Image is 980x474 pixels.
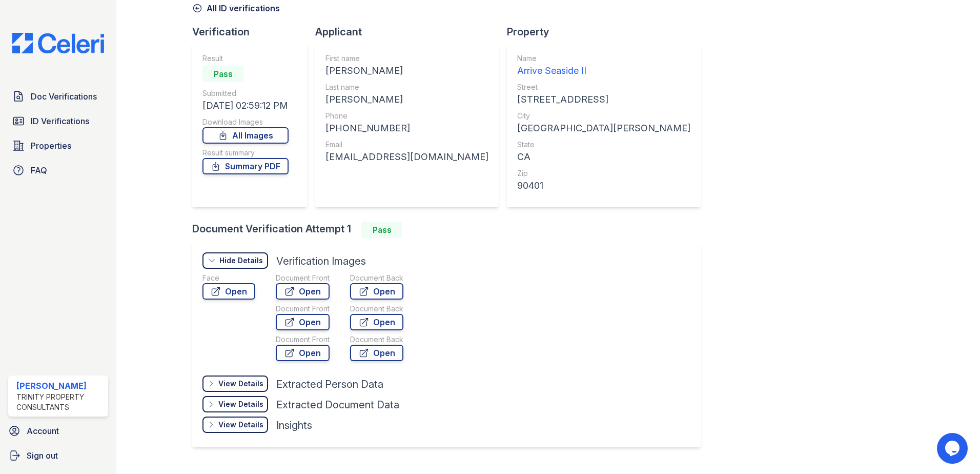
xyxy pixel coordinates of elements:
div: Name [517,53,690,64]
div: Phone [325,111,488,121]
div: Applicant [315,25,507,39]
div: [EMAIL_ADDRESS][DOMAIN_NAME] [325,150,488,164]
div: Document Back [350,273,403,283]
img: CE_Logo_Blue-a8612792a0a2168367f1c8372b55b34899dd931a85d93a1a3d3e32e68fde9ad4.png [4,33,112,53]
div: Last name [325,82,488,92]
div: Extracted Document Data [276,398,399,412]
div: [STREET_ADDRESS] [517,92,690,107]
div: CA [517,150,690,164]
div: Verification [192,25,315,39]
div: Document Verification Attempt 1 [192,222,709,238]
div: Hide Details [219,255,263,266]
div: Trinity Property Consultants [16,392,104,412]
div: [PERSON_NAME] [325,64,488,78]
div: State [517,140,690,150]
div: Pass [202,66,243,82]
div: Document Back [350,334,403,345]
a: Sign out [4,445,112,466]
div: Result [202,53,289,64]
a: Name Arrive Seaside II [517,53,690,78]
a: Summary PDF [202,158,289,174]
a: All ID verifications [192,2,280,14]
div: Result summary [202,148,289,158]
iframe: chat widget [937,433,970,464]
div: Document Front [276,334,330,345]
div: [PERSON_NAME] [325,92,488,107]
div: Document Front [276,304,330,314]
a: Open [350,345,403,361]
div: Email [325,140,488,150]
a: Open [350,283,403,300]
div: Face [202,273,255,283]
div: Document Back [350,304,403,314]
div: First name [325,53,488,64]
div: Verification Images [276,254,366,268]
span: Sign out [27,449,58,462]
span: FAQ [31,164,47,176]
div: [PHONE_NUMBER] [325,121,488,135]
span: Properties [31,140,71,152]
a: Doc Verifications [8,86,108,107]
span: Account [27,425,59,437]
div: [DATE] 02:59:12 PM [202,98,289,113]
div: Arrive Seaside II [517,64,690,78]
div: Street [517,82,690,92]
div: View Details [218,379,263,389]
div: [GEOGRAPHIC_DATA][PERSON_NAME] [517,121,690,135]
div: Submitted [202,88,289,98]
a: Open [276,283,330,300]
div: Download Images [202,117,289,127]
div: Insights [276,418,312,432]
div: City [517,111,690,121]
div: View Details [218,399,263,409]
div: Document Front [276,273,330,283]
div: Extracted Person Data [276,377,383,391]
div: View Details [218,420,263,430]
div: 90401 [517,179,690,193]
span: ID Verifications [31,115,89,127]
div: Pass [361,222,402,238]
a: All Images [202,127,289,144]
div: [PERSON_NAME] [16,380,104,392]
a: Open [276,345,330,361]
div: Zip [517,168,690,179]
span: Doc Verifications [31,90,97,103]
a: Properties [8,135,108,156]
a: Open [202,283,255,300]
div: Property [507,25,709,39]
a: Account [4,421,112,441]
a: ID Verifications [8,111,108,131]
a: Open [276,314,330,330]
a: Open [350,314,403,330]
a: FAQ [8,160,108,181]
